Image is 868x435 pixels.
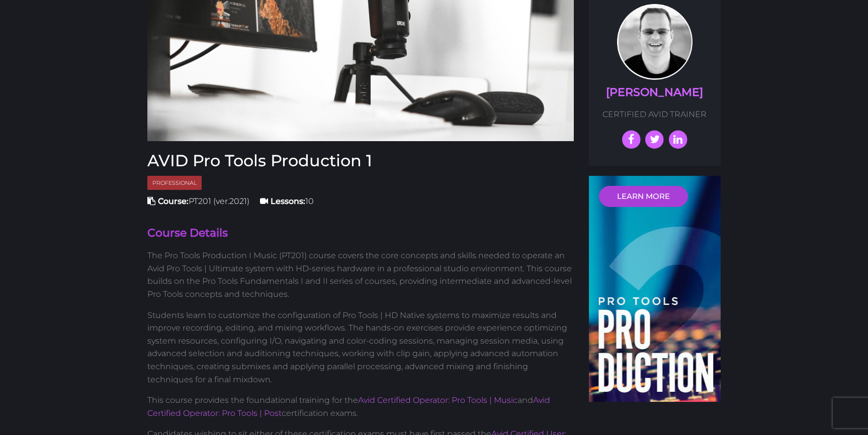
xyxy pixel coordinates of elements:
strong: Course: [158,196,189,206]
span: PT201 (ver.2021) [147,196,249,206]
h3: AVID Pro Tools Production 1 [147,151,574,170]
h4: Course Details [147,226,574,241]
p: The Pro Tools Production I Music (PT201) course covers the core concepts and skills needed to ope... [147,249,574,300]
p: This course provides the foundational training for the and certification exams. [147,394,574,419]
span: Professional [147,176,202,190]
span: 10 [260,196,314,206]
a: [PERSON_NAME] [606,85,703,99]
a: LEARN MORE [599,186,688,207]
a: Avid Certified Operator: Pro Tools | Music [358,395,517,405]
strong: Lessons: [271,196,305,206]
p: CERTIFIED AVID TRAINER [599,108,711,121]
p: Students learn to customize the configuration of Pro Tools | HD Native systems to maximize result... [147,309,574,386]
img: Prof. Scott [617,4,692,80]
a: Avid Certified Operator: Pro Tools | Post [147,395,550,418]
